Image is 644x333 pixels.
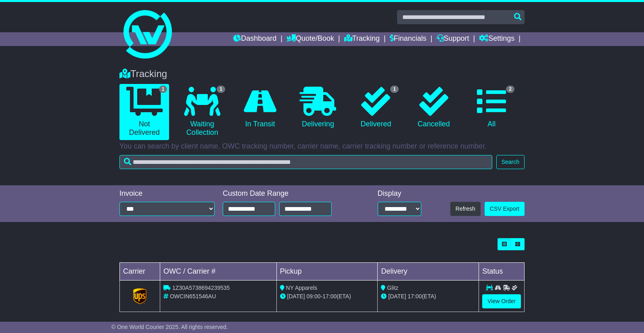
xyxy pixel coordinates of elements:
div: Invoice [119,189,215,198]
td: Pickup [276,263,378,281]
td: Status [479,263,525,281]
span: NY Apparels [286,285,318,291]
span: OWCIN651546AU [170,293,216,299]
a: Cancelled [409,84,458,132]
p: You can search by client name, OWC tracking number, carrier name, carrier tracking number or refe... [119,142,525,151]
a: In Transit [235,84,285,132]
span: © One World Courier 2025. All rights reserved. [111,324,228,330]
img: GetCarrierServiceLogo [133,288,147,304]
a: Tracking [344,32,380,46]
a: 1 Waiting Collection [177,84,227,140]
a: Support [437,32,469,46]
div: - (ETA) [280,292,374,301]
span: 09:00 [307,293,321,299]
button: Refresh [450,202,481,216]
a: Settings [479,32,514,46]
span: 17:00 [408,293,422,299]
div: Display [378,189,421,198]
a: Financials [390,32,427,46]
div: Tracking [115,68,529,80]
span: 1 [390,86,399,93]
span: 1 [159,86,167,93]
span: [DATE] [287,293,305,299]
a: Quote/Book [286,32,334,46]
button: Search [496,155,525,169]
td: Carrier [120,263,160,281]
a: CSV Export [485,202,525,216]
div: (ETA) [381,292,475,301]
a: 2 All [467,84,516,132]
td: OWC / Carrier # [160,263,277,281]
a: View Order [482,294,521,308]
span: Glitz [387,285,398,291]
a: 1 Delivered [351,84,401,132]
div: Custom Date Range [223,189,352,198]
a: Delivering [293,84,343,132]
a: 1 Not Delivered [119,84,169,140]
td: Delivery [378,263,479,281]
span: 1 [217,86,225,93]
span: 2 [506,86,514,93]
span: [DATE] [388,293,406,299]
span: 1Z30A5738694239535 [172,285,230,291]
span: 17:00 [322,293,337,299]
a: Dashboard [233,32,276,46]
